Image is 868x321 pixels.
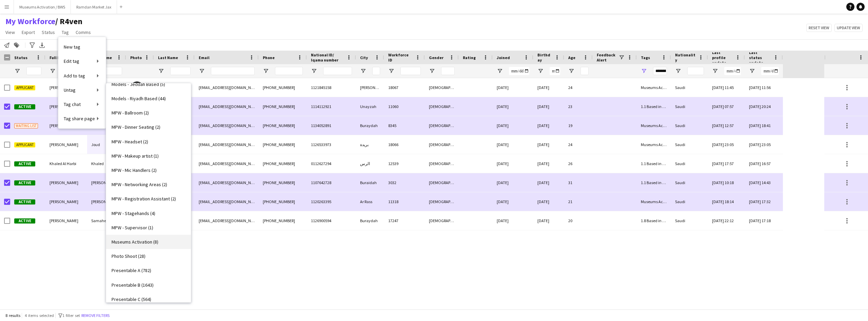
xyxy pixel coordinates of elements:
div: [DATE] [533,97,564,116]
span: Last profile update [712,50,733,65]
button: Open Filter Menu [749,68,755,74]
div: [DATE] 11:45 [708,78,745,97]
div: [DATE] [533,135,564,154]
div: 21 [564,192,593,211]
div: 24 [564,78,593,97]
button: Open Filter Menu [641,68,647,74]
div: Buraidah [356,173,384,192]
span: 1126533973 [311,142,331,147]
div: [EMAIL_ADDRESS][DOMAIN_NAME] [195,78,259,97]
div: 3032 [384,173,425,192]
div: Saudi [671,97,708,116]
div: [DATE] [493,211,533,230]
span: [PERSON_NAME] [50,104,78,109]
div: 20 [564,211,593,230]
img: Adeem Hamad alburaidi [130,82,144,95]
input: Email Filter Input [211,67,255,75]
div: [DEMOGRAPHIC_DATA] [425,192,459,211]
div: Samaher [87,211,126,230]
div: بريدة [356,135,384,154]
input: Last Name Filter Input [170,67,191,75]
div: 19 [564,116,593,135]
div: [PHONE_NUMBER] [259,97,307,116]
span: [PERSON_NAME] [50,85,78,90]
span: Applicant [14,85,35,90]
span: Workforce ID [388,52,413,63]
div: [DATE] [533,173,564,192]
div: Museums Activation [637,192,671,211]
a: Export [19,28,38,37]
span: View [5,29,15,35]
span: Last Name [158,55,178,60]
span: Status [14,55,27,60]
span: Email [199,55,210,60]
div: [DATE] [533,154,564,173]
span: Active [14,199,35,204]
div: [PERSON_NAME] [87,173,126,192]
input: Last status update Filter Input [761,67,779,75]
div: 23 [564,97,593,116]
div: 11060 [384,97,425,116]
span: Active [14,161,35,166]
input: Nationality Filter Input [687,67,704,75]
div: 12539 [384,154,425,173]
span: Export [22,29,35,35]
div: 11318 [384,192,425,211]
span: Active [14,104,35,109]
span: Full Name [50,55,68,60]
div: Museums Activation [637,135,671,154]
div: [PERSON_NAME] [154,78,195,97]
span: Khaled Al Harbi [50,161,76,166]
button: Open Filter Menu [712,68,718,74]
span: [PERSON_NAME] [50,199,78,204]
div: [DEMOGRAPHIC_DATA] [425,135,459,154]
div: 1.1 Based in [GEOGRAPHIC_DATA], 2.3 English Level = 3/3 Excellent , Museums Activation , Presenta... [637,173,671,192]
div: Adeem [87,78,126,97]
button: Open Filter Menu [360,68,366,74]
div: [PHONE_NUMBER] [259,116,307,135]
div: Museums Activation [637,78,671,97]
input: First Name Filter Input [103,67,122,75]
span: Status [42,29,55,35]
span: Waiting list [14,123,38,128]
input: Workforce ID Filter Input [400,67,421,75]
span: National ID/ Iqama number [311,52,344,63]
app-action-btn: Export XLSX [38,41,46,49]
div: [DATE] [533,211,564,230]
span: Phone [263,55,275,60]
div: Saudi [671,116,708,135]
button: Open Filter Menu [537,68,544,74]
span: 1120263395 [311,199,331,204]
button: Open Filter Menu [388,68,394,74]
span: 1121845158 [311,85,331,90]
div: 17247 [384,211,425,230]
div: [DATE] 17:57 [708,154,745,173]
input: Phone Filter Input [275,67,303,75]
span: Joined [497,55,510,60]
app-action-btn: Add to tag [13,41,21,49]
div: [DATE] 17:32 [745,192,783,211]
span: 4 items selected [25,313,54,318]
app-action-btn: Advanced filters [28,41,36,49]
div: [DEMOGRAPHIC_DATA] [425,78,459,97]
div: [PHONE_NUMBER] [259,135,307,154]
div: [DATE] [493,97,533,116]
div: الرس [356,154,384,173]
div: [DATE] [533,78,564,97]
div: [DATE] 14:43 [745,173,783,192]
span: Applicant [14,142,35,147]
span: Active [14,218,35,224]
div: 18067 [384,78,425,97]
span: Tag [62,29,69,35]
span: Birthday [537,52,552,63]
input: Age Filter Input [580,67,589,75]
a: Tag [59,28,72,37]
div: [EMAIL_ADDRESS][DOMAIN_NAME] [195,116,259,135]
div: [DATE] 16:57 [745,154,783,173]
button: Open Filter Menu [14,68,20,74]
span: Photo [130,55,142,60]
div: [DATE] 20:24 [745,97,783,116]
input: Status Filter Input [26,67,41,75]
div: 1.1 Based in [GEOGRAPHIC_DATA], 1.8 Based in Other Cities, 2.2 English Level = 2/3 Good, Museums ... [637,154,671,173]
div: [DEMOGRAPHIC_DATA] [425,97,459,116]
